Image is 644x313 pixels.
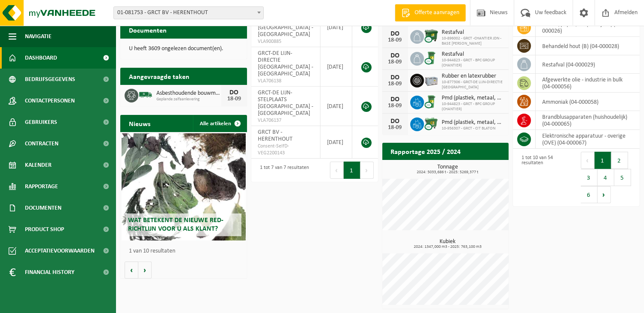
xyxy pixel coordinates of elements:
[330,162,344,179] button: Previous
[114,7,263,19] span: 01-081753 - GRCT BV - HERENTHOUT
[536,93,640,111] td: ammoniak (04-000058)
[395,4,466,21] a: Offerte aanvragen
[387,74,404,81] div: DO
[122,133,246,241] a: Wat betekent de nieuwe RED-richtlijn voor u als klant?
[258,117,314,124] span: VLA706137
[320,126,352,159] td: [DATE]
[445,160,508,177] a: Bekijk rapportage
[25,176,58,197] span: Rapportage
[258,50,313,77] span: GRCT-DE LIJN-DIRECTIE [GEOGRAPHIC_DATA] - [GEOGRAPHIC_DATA]
[156,97,221,102] span: Geplande zelfaanlevering
[442,80,505,90] span: 10-877306 - GRCT-DE LIJN-DIRECTIE [GEOGRAPHIC_DATA]
[387,59,404,65] div: 18-09
[138,87,153,102] img: BL-SO-LV
[442,126,505,131] span: 10-956307 - GRCT - CIT BLATON
[25,26,52,47] span: Navigatie
[412,9,461,17] span: Offerte aanvragen
[387,118,404,125] div: DO
[320,8,352,47] td: [DATE]
[581,186,598,203] button: 6
[25,111,57,133] span: Gebruikers
[598,169,614,186] button: 4
[442,58,505,68] span: 10-944823 - GRCT - BPC GROUP (CHANTIER)
[536,55,640,74] td: restafval (04-000029)
[258,129,293,142] span: GRCT BV - HERENTHOUT
[258,143,314,156] span: Consent-SelfD-VEG2200143
[387,103,404,109] div: 18-09
[581,169,598,186] button: 3
[536,111,640,130] td: brandblusapparaten (huishoudelijk) (04-000065)
[193,115,246,132] a: Alle artikelen
[258,38,314,45] span: VLA900885
[25,154,52,176] span: Kalender
[138,262,152,279] button: Volgende
[25,90,75,111] span: Contactpersonen
[387,96,404,103] div: DO
[442,95,505,102] span: Pmd (plastiek, metaal, drankkartons) (bedrijven)
[120,115,159,132] h2: Nieuws
[387,245,509,249] span: 2024: 1347,000 m3 - 2025: 763,100 m3
[387,81,404,87] div: 18-09
[258,78,314,84] span: VLA706138
[442,119,505,126] span: Pmd (plastiek, metaal, drankkartons) (bedrijven)
[120,21,175,38] h2: Documenten
[25,69,75,90] span: Bedrijfsgegevens
[598,186,611,203] button: Next
[387,170,509,175] span: 2024: 5033,686 t - 2025: 5269,377 t
[536,130,640,149] td: elektronische apparatuur - overige (OVE) (04-000067)
[536,74,640,93] td: afgewerkte olie - industrie in bulk (04-000056)
[129,248,243,254] p: 1 van 10 resultaten
[442,36,505,46] span: 10-896002 - GRCT -CHANTIER JDN - BASE [PERSON_NAME]
[387,239,509,249] h3: Kubiek
[581,152,595,169] button: Previous
[25,262,74,283] span: Financial History
[25,197,61,219] span: Documenten
[442,29,505,36] span: Restafval
[595,152,611,169] button: 1
[128,217,223,232] span: Wat betekent de nieuwe RED-richtlijn voor u als klant?
[129,46,238,52] p: U heeft 3609 ongelezen document(en).
[25,47,57,69] span: Dashboard
[387,52,404,59] div: DO
[387,30,404,37] div: DO
[442,102,505,112] span: 10-944823 - GRCT - BPC GROUP (CHANTIER)
[113,6,264,19] span: 01-081753 - GRCT BV - HERENTHOUT
[442,51,505,58] span: Restafval
[226,96,243,102] div: 18-09
[536,18,640,37] td: karton/papier, los (bedrijven) (04-000026)
[25,133,58,154] span: Contracten
[614,169,631,186] button: 5
[424,29,439,43] img: WB-1100-CU
[424,72,439,87] img: PB-LB-0680-HPE-GY-01
[156,90,221,97] span: Asbesthoudende bouwmaterialen cementgebonden met isolatie(hechtgebonden)
[25,219,64,240] span: Product Shop
[611,152,628,169] button: 2
[536,37,640,55] td: behandeld hout (B) (04-000028)
[125,262,138,279] button: Vorige
[320,87,352,126] td: [DATE]
[387,37,404,43] div: 18-09
[25,240,95,262] span: Acceptatievoorwaarden
[424,116,439,131] img: WB-0660-CU
[442,73,505,80] span: Rubber en latexrubber
[258,90,313,117] span: GRCT-DE LIJN-STELPLAATS [GEOGRAPHIC_DATA] - [GEOGRAPHIC_DATA]
[256,161,309,180] div: 1 tot 7 van 7 resultaten
[382,143,470,160] h2: Rapportage 2025 / 2024
[120,68,198,84] h2: Aangevraagde taken
[344,162,360,179] button: 1
[424,51,439,65] img: WB-0240-CU
[360,162,374,179] button: Next
[320,47,352,87] td: [DATE]
[517,151,572,204] div: 1 tot 10 van 54 resultaten
[424,94,439,109] img: WB-0240-CU
[387,125,404,131] div: 18-09
[226,89,243,96] div: DO
[387,164,509,175] h3: Tonnage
